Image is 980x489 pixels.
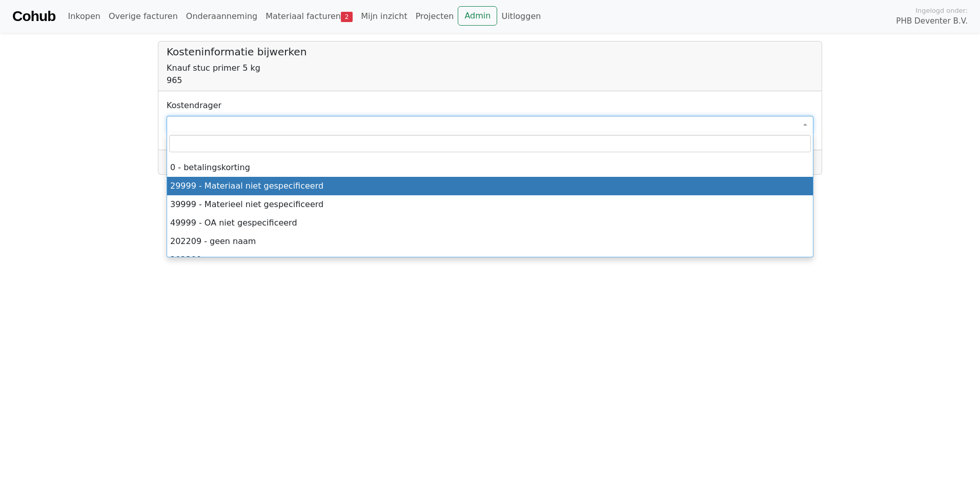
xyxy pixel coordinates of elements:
[167,251,813,269] li: 202300 - geen naam
[412,6,458,27] a: Projecten
[167,99,221,112] label: Kostendrager
[167,177,813,195] li: 29999 - Materiaal niet gespecificeerd
[105,6,182,27] a: Overige facturen
[64,6,104,27] a: Inkopen
[167,74,813,87] div: 965
[12,4,55,29] a: Cohub
[357,6,412,27] a: Mijn inzicht
[182,6,261,27] a: Onderaanneming
[497,6,545,27] a: Uitloggen
[167,62,813,74] div: Knauf stuc primer 5 kg
[458,6,497,26] a: Admin
[167,232,813,251] li: 202209 - geen naam
[167,214,813,232] li: 49999 - OA niet gespecificeerd
[167,158,813,177] li: 0 - betalingskorting
[896,15,968,27] span: PHB Deventer B.V.
[915,6,968,15] span: Ingelogd onder:
[167,46,813,58] h5: Kosteninformatie bijwerken
[167,195,813,214] li: 39999 - Materieel niet gespecificeerd
[261,6,357,27] a: Materiaal facturen2
[341,12,353,22] span: 2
